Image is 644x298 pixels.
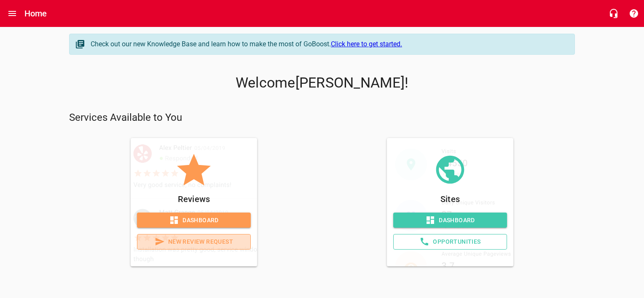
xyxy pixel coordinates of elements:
[69,111,575,125] p: Services Available to You
[331,40,402,48] a: Click here to get started.
[393,234,507,250] a: Opportunities
[393,192,507,206] p: Sites
[137,213,251,228] a: Dashboard
[604,3,624,24] button: Live Chat
[91,39,566,49] div: Check out our new Knowledge Base and learn how to make the most of GoBoost.
[24,7,47,20] h6: Home
[400,215,500,226] span: Dashboard
[393,213,507,228] a: Dashboard
[2,3,22,24] button: Open drawer
[137,192,251,206] p: Reviews
[137,234,251,250] a: New Review Request
[69,74,575,91] p: Welcome [PERSON_NAME] !
[400,237,500,247] span: Opportunities
[624,3,644,24] button: Support Portal
[144,237,244,247] span: New Review Request
[144,215,244,226] span: Dashboard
